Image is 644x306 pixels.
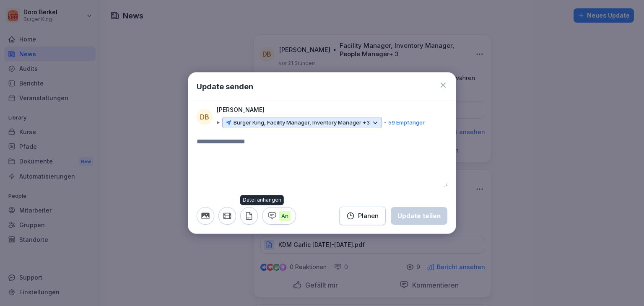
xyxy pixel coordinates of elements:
[397,211,441,220] div: Update teilen
[197,81,253,92] h1: Update senden
[346,211,379,220] div: Planen
[243,197,281,203] p: Datei anhängen
[339,207,386,225] button: Planen
[234,119,370,127] p: Burger King, Facility Manager, Inventory Manager +3
[262,207,296,225] button: An
[388,119,425,127] p: 59 Empfänger
[279,211,291,222] p: An
[217,105,265,114] p: [PERSON_NAME]
[391,207,447,225] button: Update teilen
[197,109,213,125] div: DB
